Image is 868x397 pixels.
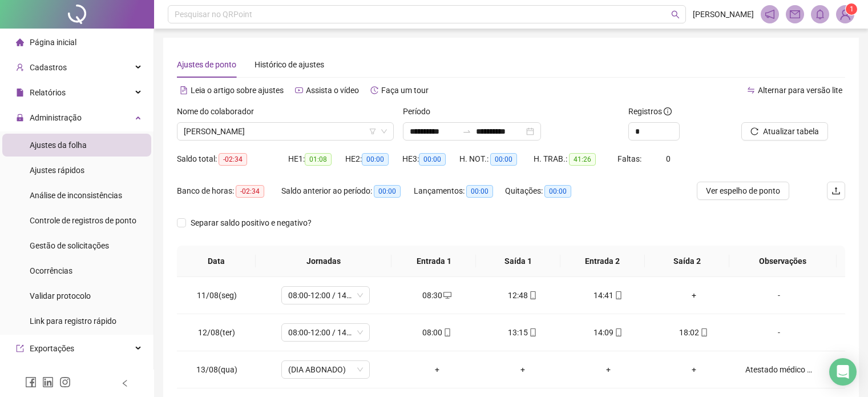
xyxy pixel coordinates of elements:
[177,105,261,118] label: Nome do colaborador
[305,153,332,166] span: 01:08
[476,246,560,277] th: Saída 1
[528,291,537,299] span: mobile
[837,6,854,23] img: 64802
[184,123,387,140] span: VINICIUS SOUZA SANTOS
[288,287,363,304] span: 08:00-12:00 / 14:00-18:00
[59,376,71,388] span: instagram
[466,185,493,198] span: 00:00
[750,127,758,135] span: reload
[196,365,237,374] span: 13/08(qua)
[660,289,728,302] div: +
[490,153,517,166] span: 00:00
[30,38,76,47] span: Página inicial
[177,60,236,69] span: Ajustes de ponto
[459,153,534,166] div: H. NOT.:
[374,185,401,198] span: 00:00
[660,363,728,376] div: +
[219,153,247,166] span: -02:34
[370,86,378,94] span: history
[403,326,471,339] div: 08:00
[30,88,66,97] span: Relatórios
[745,363,813,376] div: Atestado médico referente a 5 dias.
[306,86,359,95] span: Assista o vídeo
[30,291,91,300] span: Validar protocolo
[569,153,596,166] span: 41:26
[745,289,813,302] div: -
[16,344,24,352] span: export
[697,182,789,200] button: Ver espelho de ponto
[575,363,642,376] div: +
[177,246,256,277] th: Data
[671,10,680,19] span: search
[42,376,54,388] span: linkedin
[30,344,74,353] span: Exportações
[414,185,505,198] div: Lançamentos:
[489,326,556,339] div: 13:15
[186,216,316,229] span: Separar saldo positivo e negativo?
[575,326,642,339] div: 14:09
[30,369,72,378] span: Integrações
[664,107,672,115] span: info-circle
[747,86,755,94] span: swap
[381,128,387,135] span: down
[829,358,857,386] div: Open Intercom Messenger
[617,154,643,163] span: Faltas:
[729,246,837,277] th: Observações
[191,86,284,95] span: Leia o artigo sobre ajustes
[758,86,842,95] span: Alternar para versão lite
[288,153,345,166] div: HE 1:
[121,379,129,387] span: left
[850,5,854,13] span: 1
[295,86,303,94] span: youtube
[381,86,429,95] span: Faça um tour
[30,216,136,225] span: Controle de registros de ponto
[16,63,24,71] span: user-add
[815,9,825,19] span: bell
[693,8,754,21] span: [PERSON_NAME]
[30,63,67,72] span: Cadastros
[30,241,109,250] span: Gestão de solicitações
[706,185,780,197] span: Ver espelho de ponto
[236,185,264,198] span: -02:34
[30,166,84,175] span: Ajustes rápidos
[391,246,476,277] th: Entrada 1
[402,153,459,166] div: HE 3:
[16,114,24,122] span: lock
[613,328,623,336] span: mobile
[30,113,82,122] span: Administração
[180,86,188,94] span: file-text
[403,289,471,302] div: 08:30
[419,153,446,166] span: 00:00
[442,291,451,299] span: desktop
[197,291,237,300] span: 11/08(seg)
[403,363,471,376] div: +
[30,266,72,275] span: Ocorrências
[628,105,672,118] span: Registros
[288,361,363,378] span: (DIA ABONADO)
[30,191,122,200] span: Análise de inconsistências
[544,185,571,198] span: 00:00
[660,326,728,339] div: 18:02
[613,291,623,299] span: mobile
[790,9,800,19] span: mail
[738,255,827,267] span: Observações
[462,127,471,136] span: swap-right
[765,9,775,19] span: notification
[369,128,376,135] span: filter
[403,105,438,118] label: Período
[741,122,828,141] button: Atualizar tabela
[16,38,24,46] span: home
[699,328,708,336] span: mobile
[281,185,414,198] div: Saldo anterior ao período:
[462,127,471,136] span: to
[198,328,235,337] span: 12/08(ter)
[177,185,281,198] div: Banco de horas:
[362,153,389,166] span: 00:00
[345,153,402,166] div: HE 2:
[442,328,451,336] span: mobile
[645,246,729,277] th: Saída 2
[534,153,617,166] div: H. TRAB.:
[846,3,857,15] sup: Atualize o seu contato no menu Meus Dados
[831,186,841,195] span: upload
[288,324,363,341] span: 08:00-12:00 / 14:00-18:00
